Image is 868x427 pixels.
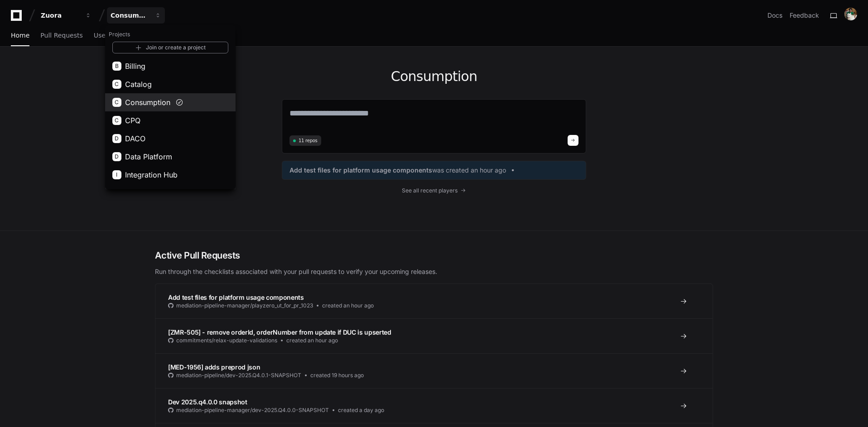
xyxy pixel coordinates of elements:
p: Run through the checklists associated with your pull requests to verify your upcoming releases. [155,267,713,276]
span: Pull Requests [40,33,82,38]
a: [MED-1956] adds preprod jsonmediation-pipeline/dev-2025.Q4.0.1-SNAPSHOTcreated 19 hours ago [155,353,713,388]
a: Pull Requests [40,25,82,46]
div: B [112,62,121,71]
span: DACO [125,133,145,144]
img: ACg8ocLG_LSDOp7uAivCyQqIxj1Ef0G8caL3PxUxK52DC0_DO42UYdCW=s96-c [844,8,857,20]
a: [ZMR-505] - remove orderId, orderNumber from update if DUC is upsertedcommitments/relax-update-va... [155,318,713,353]
span: was created an hour ago [432,166,506,175]
span: Billing [125,61,145,72]
a: Home [11,25,29,46]
span: created a day ago [338,407,384,414]
a: Join or create a project [112,42,228,53]
h1: Projects [105,27,236,42]
span: [MED-1956] adds preprod json [168,363,260,371]
div: C [112,116,121,125]
span: Add test files for platform usage components [289,166,432,175]
div: D [112,134,121,143]
span: [ZMR-505] - remove orderId, orderNumber from update if DUC is upserted [168,328,391,336]
span: mediation-pipeline-manager/playzero_ut_for_pr_1023 [176,302,313,309]
span: Add test files for platform usage components [168,293,304,301]
a: Add test files for platform usage componentswas created an hour ago [289,166,579,175]
span: created an hour ago [322,302,374,309]
div: Zuora [41,11,80,20]
h2: Active Pull Requests [155,249,713,262]
div: C [112,98,121,107]
div: Consumption [111,11,149,20]
div: Zuora [105,25,236,189]
span: Catalog [125,79,152,90]
span: Users [94,33,111,38]
div: C [112,80,121,89]
span: See all recent players [402,187,458,194]
a: Users [94,25,111,46]
span: Dev 2025.q4.0.0 snapshot [168,398,247,406]
span: Integration Hub [125,169,178,180]
span: CPQ [125,115,140,126]
span: created an hour ago [286,337,338,344]
span: created 19 hours ago [310,372,364,379]
h1: Consumption [282,68,586,85]
span: mediation-pipeline-manager/dev-2025.Q4.0.0-SNAPSHOT [176,407,329,414]
span: Data Platform [125,151,172,162]
button: Feedback [790,11,819,20]
a: Docs [767,11,782,20]
a: See all recent players [282,187,586,194]
button: Consumption [107,7,165,24]
span: Home [11,33,29,38]
a: Add test files for platform usage componentsmediation-pipeline-manager/playzero_ut_for_pr_1023cre... [155,284,713,318]
span: mediation-pipeline/dev-2025.Q4.0.1-SNAPSHOT [176,372,301,379]
button: Zuora [37,7,95,24]
a: Dev 2025.q4.0.0 snapshotmediation-pipeline-manager/dev-2025.Q4.0.0-SNAPSHOTcreated a day ago [155,388,713,423]
span: Consumption [125,97,170,108]
span: 11 repos [299,137,318,144]
div: D [112,152,121,161]
div: I [112,170,121,179]
span: commitments/relax-update-validations [176,337,277,344]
